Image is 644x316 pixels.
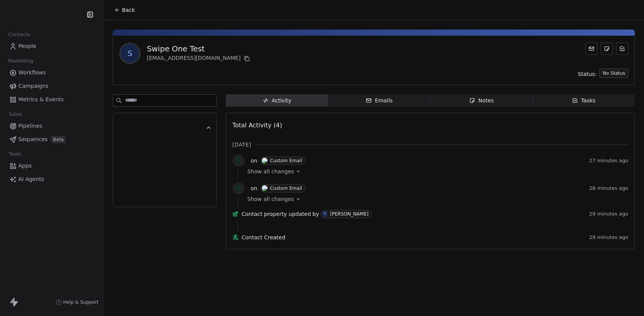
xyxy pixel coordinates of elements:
[251,157,257,165] span: on
[600,69,628,78] button: No Status
[110,3,140,17] button: Back
[232,141,251,148] span: [DATE]
[242,210,262,218] span: Contact
[270,186,302,191] div: Custom Email
[18,122,42,130] span: Pipelines
[18,162,32,170] span: Apps
[51,136,66,143] span: Beta
[121,44,139,63] span: S
[6,40,97,53] a: People
[18,175,44,183] span: AI Agents
[270,158,302,163] div: Custom Email
[469,97,494,105] div: Notes
[5,148,24,160] span: Tools
[242,234,586,241] span: Contact Created
[589,234,628,240] span: 29 minutes ago
[122,6,135,14] span: Back
[6,160,97,172] a: Apps
[232,122,282,129] span: Total Activity (4)
[18,95,64,104] span: Metrics & Events
[247,195,294,203] span: Show all changes
[330,211,368,217] div: [PERSON_NAME]
[5,29,34,40] span: Contacts
[18,69,46,77] span: Workflows
[312,210,319,218] span: by
[6,120,97,132] a: Pipelines
[366,97,393,105] div: Emails
[6,80,97,92] a: Campaigns
[589,185,628,191] span: 28 minutes ago
[147,54,251,63] div: [EMAIL_ADDRESS][DOMAIN_NAME]
[63,299,99,305] span: Help & Support
[147,43,251,54] div: Swipe One Test
[18,82,48,90] span: Campaigns
[262,158,268,164] img: C
[572,97,596,105] div: Tasks
[247,168,294,175] span: Show all changes
[251,184,257,192] span: on
[589,158,628,164] span: 27 minutes ago
[247,168,623,175] a: Show all changes
[6,133,97,146] a: SequencesBeta
[5,109,25,120] span: Sales
[5,55,36,67] span: Marketing
[6,66,97,79] a: Workflows
[264,210,311,218] span: property updated
[578,70,596,78] span: Status:
[589,211,628,217] span: 29 minutes ago
[6,93,97,106] a: Metrics & Events
[6,173,97,186] a: AI Agents
[247,195,623,203] a: Show all changes
[262,185,268,191] img: C
[56,299,99,305] a: Help & Support
[324,211,326,217] div: Y
[18,135,48,143] span: Sequences
[18,42,36,50] span: People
